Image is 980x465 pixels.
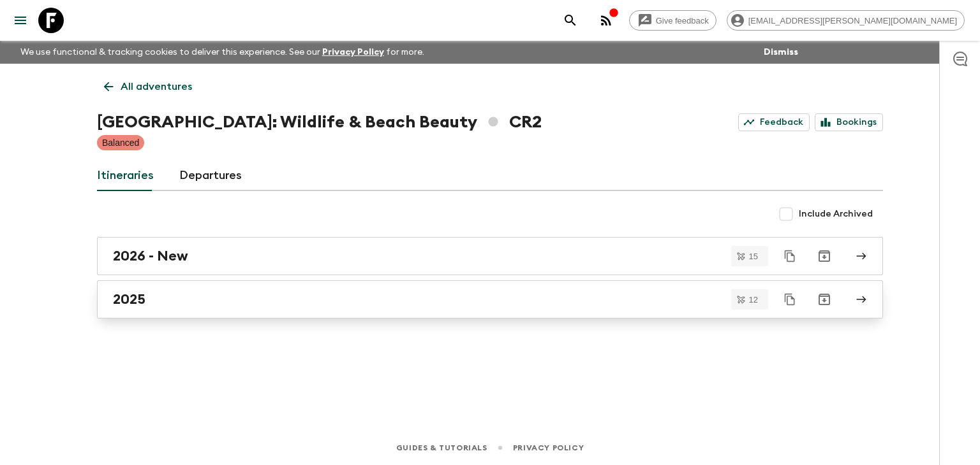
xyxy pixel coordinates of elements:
a: Guides & Tutorials [396,441,487,455]
span: 12 [741,296,766,304]
p: Balanced [102,136,139,149]
div: [EMAIL_ADDRESS][PERSON_NAME][DOMAIN_NAME] [727,10,965,31]
button: Archive [812,243,837,269]
a: 2025 [97,280,883,318]
button: Archive [812,287,837,312]
span: 15 [741,252,766,261]
h2: 2025 [113,291,145,308]
p: All adventures [121,79,192,94]
h1: [GEOGRAPHIC_DATA]: Wildlife & Beach Beauty CR2 [97,110,542,135]
a: Privacy Policy [513,441,584,455]
button: Duplicate [778,245,801,268]
a: All adventures [97,74,199,99]
button: Duplicate [778,288,801,311]
a: Privacy Policy [322,48,384,57]
button: Dismiss [761,43,801,61]
h2: 2026 - New [113,248,188,264]
a: 2026 - New [97,237,883,275]
a: Bookings [815,113,883,131]
span: Include Archived [799,208,873,220]
span: [EMAIL_ADDRESS][PERSON_NAME][DOMAIN_NAME] [741,16,964,25]
button: search adventures [558,8,583,33]
a: Itineraries [97,161,154,191]
span: Give feedback [649,16,716,25]
p: We use functional & tracking cookies to deliver this experience. See our for more. [15,41,429,64]
a: Feedback [738,113,810,131]
a: Departures [179,161,242,191]
a: Give feedback [629,10,716,31]
button: menu [8,8,33,33]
